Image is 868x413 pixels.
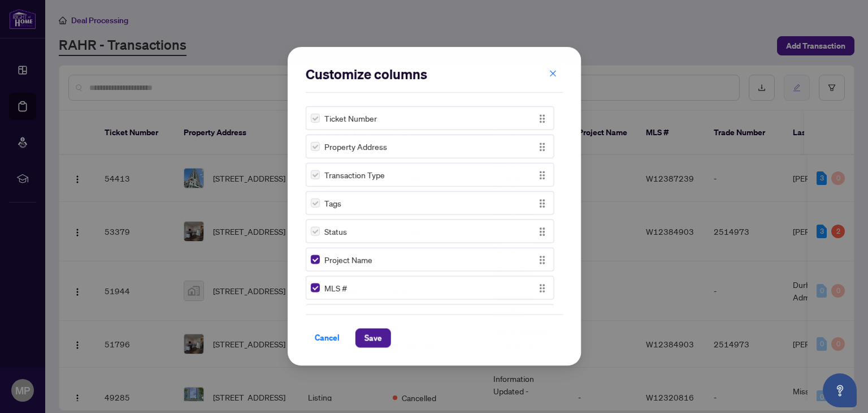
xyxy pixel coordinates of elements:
[324,282,346,294] span: MLS #
[324,112,376,124] span: Ticket Number
[535,111,549,125] button: Drag Icon
[536,113,548,125] img: Drag Icon
[535,168,549,182] button: Drag Icon
[305,220,554,243] div: StatusDrag Icon
[324,140,387,153] span: Property Address
[324,169,384,181] span: Transaction Type
[549,70,557,78] span: close
[536,141,548,153] img: Drag Icon
[535,253,549,266] button: Drag Icon
[535,281,549,295] button: Drag Icon
[324,225,346,238] span: Status
[536,282,548,295] img: Drag Icon
[823,373,857,407] button: Open asap
[364,329,381,347] span: Save
[305,106,554,130] div: Ticket NumberDrag Icon
[535,196,549,210] button: Drag Icon
[314,329,339,347] span: Cancel
[536,197,548,210] img: Drag Icon
[535,225,549,238] button: Drag Icon
[305,65,563,83] h2: Customize columns
[536,254,548,266] img: Drag Icon
[305,304,554,328] div: Trade NumberDrag Icon
[536,226,548,238] img: Drag Icon
[305,135,554,158] div: Property AddressDrag Icon
[305,163,554,187] div: Transaction TypeDrag Icon
[305,248,554,272] div: Project NameDrag Icon
[355,329,390,348] button: Save
[305,276,554,300] div: MLS #Drag Icon
[324,253,372,266] span: Project Name
[305,191,554,215] div: TagsDrag Icon
[535,140,549,153] button: Drag Icon
[324,197,341,209] span: Tags
[536,169,548,182] img: Drag Icon
[305,329,348,348] button: Cancel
